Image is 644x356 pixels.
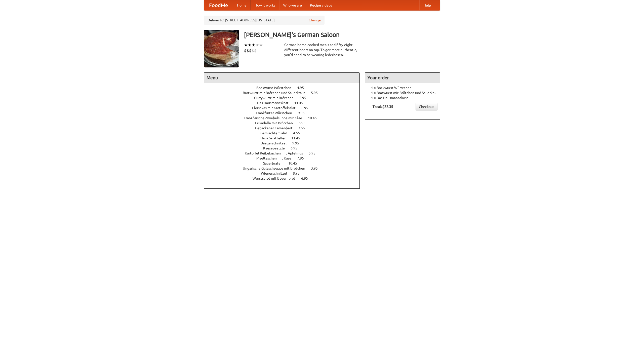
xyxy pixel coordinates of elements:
span: 8.95 [293,171,305,175]
span: 6.95 [299,121,310,125]
span: Bockwurst Würstchen [256,86,296,90]
a: FoodMe [204,0,233,10]
span: 3.95 [311,166,323,170]
span: 10.45 [308,116,322,120]
span: 7.55 [298,126,310,130]
h3: [PERSON_NAME]'s German Saloon [244,30,440,40]
span: Frankfurter Würstchen [256,111,297,115]
li: ★ [252,42,255,48]
a: Frikadelle mit Brötchen 6.95 [255,121,315,125]
span: 5.95 [299,96,311,100]
span: Das Hausmannskost [257,101,294,105]
span: 11.45 [294,101,308,105]
span: 4.95 [297,86,309,90]
a: Wienerschnitzel 8.95 [261,171,309,175]
a: Wurstsalad mit Bauernbrot 6.95 [253,176,317,180]
span: Bratwurst mit Brötchen und Sauerkraut [243,91,310,95]
a: Checkout [416,103,437,110]
a: Ungarische Gulaschsuppe mit Brötchen 3.95 [243,166,327,170]
b: Total: $22.35 [373,105,393,109]
li: $ [244,48,247,53]
a: Gemischter Salat 4.55 [260,131,309,135]
li: ★ [248,42,252,48]
a: Das Hausmannskost 11.45 [257,101,312,105]
a: Jaegerschnitzel 9.95 [261,141,308,145]
h4: Your order [365,73,440,83]
li: ★ [255,42,259,48]
span: Gebackener Camenbert [255,126,298,130]
span: 5.95 [311,91,323,95]
span: Kaesepaetzle [263,146,290,150]
li: $ [252,48,254,53]
li: $ [247,48,249,53]
a: Frankfurter Würstchen 9.95 [256,111,314,115]
a: Kartoffel Reibekuchen mit Apfelmus 5.95 [245,151,325,155]
span: 6.95 [291,146,302,150]
a: Change [309,18,321,23]
div: Deliver to: [STREET_ADDRESS][US_STATE] [204,16,325,25]
div: German home-cooked meals and fifty-eight different beers on tap. To get more authentic, you'd nee... [284,42,360,57]
span: 5.95 [309,151,320,155]
li: 1 × Bockwurst Würstchen [368,85,437,90]
li: 1 × Bratwurst mit Brötchen und Sauerkraut [368,90,437,95]
a: How it works [251,0,279,10]
span: 7.95 [297,156,309,160]
li: $ [249,48,252,53]
a: Sauerbraten 10.45 [263,161,306,165]
li: $ [254,48,257,53]
li: 1 × Das Hausmannskost [368,95,437,100]
span: 6.95 [301,176,313,180]
img: angular.jpg [204,30,239,67]
span: Französische Zwiebelsuppe mit Käse [244,116,307,120]
li: ★ [259,42,263,48]
a: Recipe videos [306,0,336,10]
a: Maultaschen mit Käse 7.95 [256,156,313,160]
span: 10.45 [288,161,302,165]
a: Kaesepaetzle 6.95 [263,146,307,150]
span: Maultaschen mit Käse [256,156,296,160]
a: Französische Zwiebelsuppe mit Käse 10.45 [244,116,326,120]
a: Who we are [279,0,306,10]
a: Help [419,0,435,10]
span: Jaegerschnitzel [261,141,292,145]
span: 11.45 [291,136,305,140]
span: 4.55 [293,131,305,135]
a: Haus Salatteller 11.45 [260,136,309,140]
span: Fleishkas mit Kartoffelsalat [252,106,301,110]
span: 6.95 [301,106,313,110]
span: Frikadelle mit Brötchen [255,121,298,125]
span: Sauerbraten [263,161,288,165]
span: Gemischter Salat [260,131,292,135]
span: Wienerschnitzel [261,171,292,175]
a: Fleishkas mit Kartoffelsalat 6.95 [252,106,317,110]
h4: Menu [204,73,359,83]
span: 9.95 [298,111,310,115]
span: 9.95 [292,141,304,145]
span: Kartoffel Reibekuchen mit Apfelmus [245,151,308,155]
a: Currywurst mit Brötchen 5.95 [254,96,315,100]
span: Ungarische Gulaschsuppe mit Brötchen [243,166,310,170]
span: Currywurst mit Brötchen [254,96,299,100]
span: Wurstsalad mit Bauernbrot [253,176,300,180]
a: Bockwurst Würstchen 4.95 [256,86,313,90]
a: Home [233,0,251,10]
a: Bratwurst mit Brötchen und Sauerkraut 5.95 [243,91,327,95]
span: Haus Salatteller [260,136,291,140]
a: Gebackener Camenbert 7.55 [255,126,314,130]
li: ★ [244,42,248,48]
